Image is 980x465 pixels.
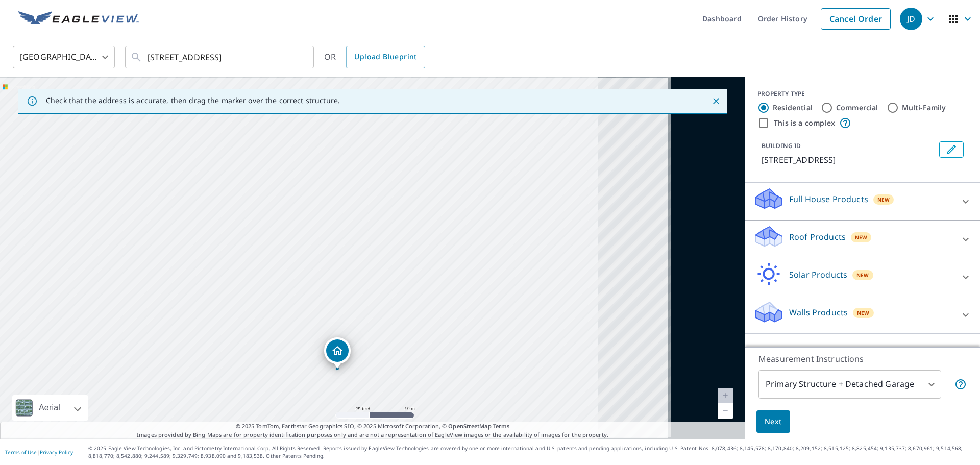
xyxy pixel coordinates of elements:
p: © 2025 Eagle View Technologies, Inc. and Pictometry International Corp. All Rights Reserved. Repo... [88,445,975,460]
a: Privacy Policy [40,449,73,456]
p: Check that the address is accurate, then drag the marker over the correct structure. [46,96,340,105]
label: Residential [773,103,813,113]
span: Your report will include the primary structure and a detached garage if one exists. [954,378,967,390]
p: Walls Products [789,306,848,319]
span: Next [765,415,782,428]
div: Solar ProductsNew [753,262,972,291]
label: This is a complex [774,118,835,128]
button: Next [756,410,790,433]
a: Upload Blueprint [346,46,425,68]
a: Current Level 20, Zoom In Disabled [718,388,733,403]
div: JD [900,8,922,30]
a: Terms of Use [5,449,37,456]
div: Aerial [36,395,63,421]
label: Commercial [836,103,878,113]
span: New [855,233,868,241]
div: OR [324,46,425,68]
p: | [5,449,73,455]
a: Terms [493,422,510,430]
div: PROPERTY TYPE [757,89,968,99]
div: Aerial [12,395,88,421]
div: Primary Structure + Detached Garage [758,370,941,399]
input: Search by address or latitude-longitude [148,43,293,71]
span: New [877,195,890,204]
p: [STREET_ADDRESS] [762,154,935,166]
span: Upload Blueprint [354,51,416,63]
p: Solar Products [789,268,847,281]
p: Measurement Instructions [758,353,967,365]
span: New [857,309,870,317]
img: EV Logo [18,11,139,27]
p: Full House Products [789,193,868,205]
a: Current Level 20, Zoom Out [718,403,733,419]
span: © 2025 TomTom, Earthstar Geographics SIO, © 2025 Microsoft Corporation, © [236,422,510,431]
div: Full House ProductsNew [753,187,972,216]
div: [GEOGRAPHIC_DATA] [13,43,115,71]
button: Close [709,94,723,108]
span: New [856,271,869,279]
label: Multi-Family [902,103,946,113]
a: OpenStreetMap [448,422,491,430]
div: Walls ProductsNew [753,300,972,329]
div: Roof ProductsNew [753,225,972,254]
p: Roof Products [789,231,846,243]
p: BUILDING ID [762,141,801,150]
div: Dropped pin, building 1, Residential property, 3005 Grass Valley Hwy Auburn, CA 95602 [324,337,351,369]
button: Edit building 1 [939,141,964,158]
a: Cancel Order [821,8,891,30]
